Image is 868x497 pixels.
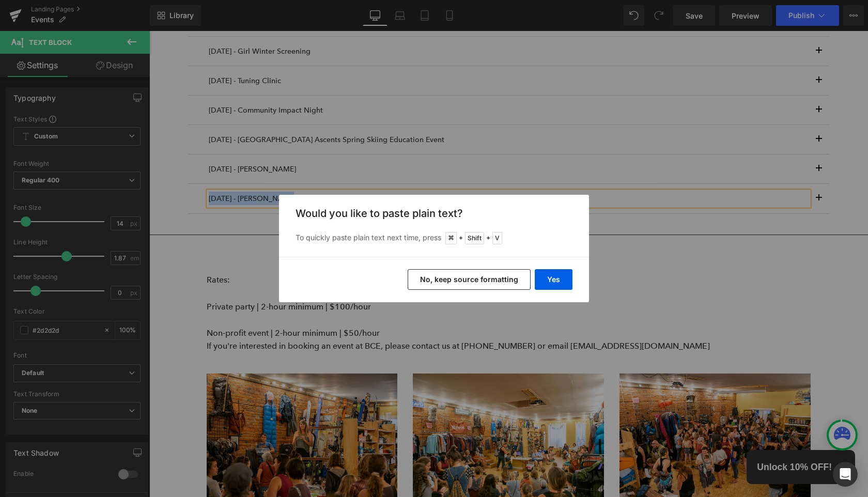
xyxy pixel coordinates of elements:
[57,220,662,243] h1: Event Space Rental
[296,207,572,220] h3: Would you like to paste plain text?
[57,308,662,322] p: If you're interested in booking an event at BCE, please contact us at [PHONE_NUMBER] or email [EM...
[57,242,662,256] p: Rates:
[492,232,502,244] span: V
[833,462,858,487] div: Open Intercom Messenger
[59,161,659,174] div: [DATE] - [PERSON_NAME]
[535,269,572,290] button: Yes
[59,72,659,86] div: [DATE] - Community Impact Night
[59,13,659,27] div: [DATE] - Girl Winter Screening
[408,269,531,290] button: No, keep source formatting
[465,232,484,244] span: Shift
[57,271,222,281] span: Private party | 2-hour minimum | $100/hour
[59,43,659,56] div: [DATE] - Tuning Clinic
[486,233,490,243] span: +
[459,233,463,243] span: +
[57,343,249,470] img: A large group gathers for an event at the shop.
[296,232,572,244] p: To quickly paste plain text next time, press
[57,296,662,309] p: Non-profit event | 2-hour minimum | $50/hour​
[470,343,661,470] img: A large group gathers for an event at the shop.
[263,343,455,470] img: A large group gathers for an event at the shop.
[59,131,659,145] div: [DATE] - [PERSON_NAME]
[59,102,659,115] div: [DATE] - [GEOGRAPHIC_DATA] Ascents Spring Skiing Education Event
